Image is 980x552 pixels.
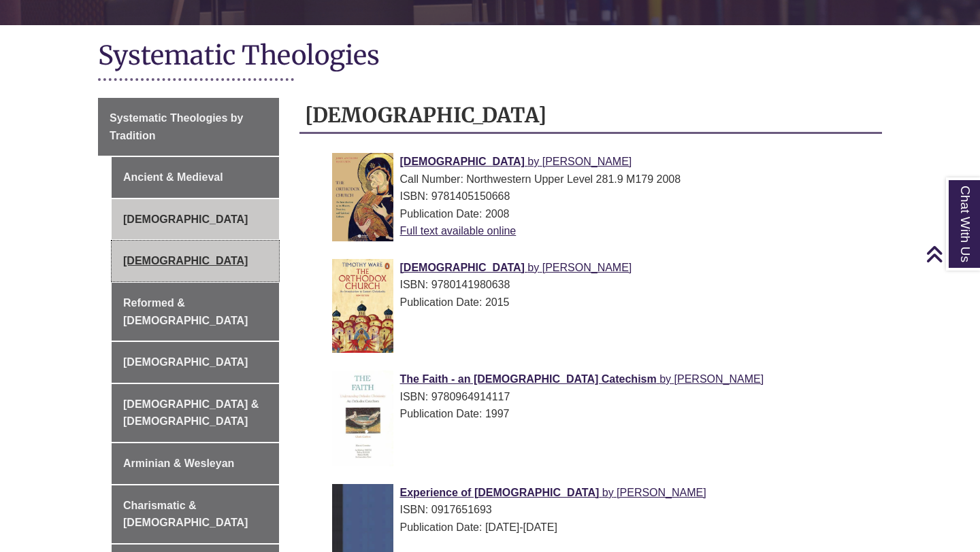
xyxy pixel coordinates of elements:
span: by [527,156,539,167]
div: ISBN: 9780141980638 [332,276,872,294]
a: Reformed & [DEMOGRAPHIC_DATA] [112,283,279,341]
a: Experience of [DEMOGRAPHIC_DATA] by [PERSON_NAME] [400,487,706,498]
a: Back to Top [926,245,977,263]
span: by [659,373,671,385]
a: [DEMOGRAPHIC_DATA] [112,342,279,383]
span: [PERSON_NAME] [674,373,764,385]
span: [PERSON_NAME] [542,262,632,273]
a: The Faith - an [DEMOGRAPHIC_DATA] Catechism by [PERSON_NAME] [400,373,764,385]
div: ISBN: 0917651693 [332,501,872,519]
div: Publication Date: 2015 [332,294,872,311]
div: ISBN: 9781405150668 [332,188,872,205]
span: by [527,262,539,273]
div: Publication Date: [DATE]-[DATE] [332,519,872,536]
span: [PERSON_NAME] [542,156,632,167]
div: Publication Date: 2008 [332,205,872,223]
span: [DEMOGRAPHIC_DATA] [400,156,525,167]
span: by [602,487,614,498]
a: [DEMOGRAPHIC_DATA] by [PERSON_NAME] [400,156,632,167]
span: The Faith - an [DEMOGRAPHIC_DATA] Catechism [400,373,657,385]
div: ISBN: 9780964914117 [332,388,872,406]
a: Full text available online [400,225,517,237]
a: Charismatic & [DEMOGRAPHIC_DATA] [112,485,279,543]
h1: Systematic Theologies [98,39,882,75]
a: Systematic Theologies by Tradition [98,98,279,156]
span: Experience of [DEMOGRAPHIC_DATA] [400,487,600,498]
h2: [DEMOGRAPHIC_DATA] [299,98,883,134]
span: Systematic Theologies by Tradition [110,112,244,141]
a: Arminian & Wesleyan [112,443,279,484]
a: [DEMOGRAPHIC_DATA] [112,199,279,240]
div: Publication Date: 1997 [332,405,872,423]
a: [DEMOGRAPHIC_DATA] by [PERSON_NAME] [400,262,632,273]
a: [DEMOGRAPHIC_DATA] & [DEMOGRAPHIC_DATA] [112,384,279,442]
div: Call Number: Northwestern Upper Level 281.9 M179 2008 [332,171,872,188]
a: Ancient & Medieval [112,157,279,198]
a: [DEMOGRAPHIC_DATA] [112,241,279,281]
span: [PERSON_NAME] [617,487,706,498]
span: [DEMOGRAPHIC_DATA] [400,262,525,273]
